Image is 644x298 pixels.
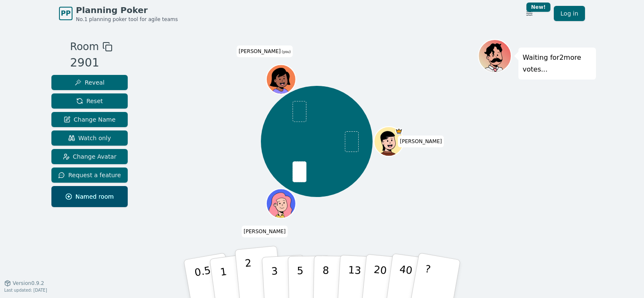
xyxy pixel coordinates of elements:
[554,6,585,21] a: Log in
[4,280,44,287] button: Version0.9.2
[76,4,178,16] span: Planning Poker
[13,280,44,287] span: Version 0.9.2
[51,149,128,164] button: Change Avatar
[59,4,178,23] a: PPPlanning PokerNo.1 planning poker tool for agile teams
[236,45,292,57] span: Click to change your name
[63,152,117,161] span: Change Avatar
[65,192,114,201] span: Named room
[523,52,592,75] p: Waiting for 2 more votes...
[70,54,112,72] div: 2901
[64,115,115,124] span: Change Name
[267,66,295,93] button: Click to change your avatar
[51,186,128,207] button: Named room
[395,128,402,135] span: Brendan is the host
[241,226,288,237] span: Click to change your name
[526,3,550,12] div: New!
[51,112,128,127] button: Change Name
[76,97,103,105] span: Reset
[4,288,47,293] span: Last updated: [DATE]
[281,50,291,54] span: (you)
[58,171,121,179] span: Request a feature
[51,168,128,183] button: Request a feature
[522,6,537,21] button: New!
[75,78,105,87] span: Reveal
[51,75,128,90] button: Reveal
[51,93,128,109] button: Reset
[76,16,178,23] span: No.1 planning poker tool for agile teams
[61,8,70,19] span: PP
[68,134,111,142] span: Watch only
[398,136,444,147] span: Click to change your name
[70,39,99,54] span: Room
[51,130,128,146] button: Watch only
